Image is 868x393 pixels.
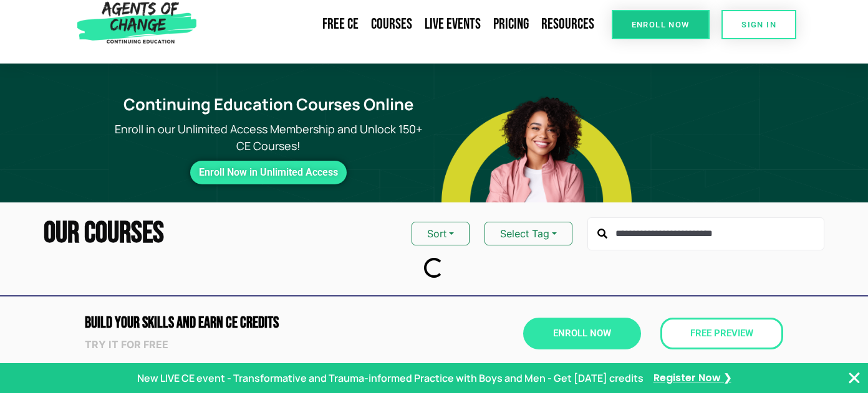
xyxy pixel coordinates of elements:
[44,219,164,249] h2: Our Courses
[110,95,427,115] h1: Continuing Education Courses Online
[85,338,168,351] strong: Try it for free
[102,121,434,154] p: Enroll in our Unlimited Access Membership and Unlock 150+ CE Courses!
[487,10,535,39] a: Pricing
[485,222,572,245] button: Select Tag
[316,10,365,39] a: Free CE
[535,10,600,39] a: Resources
[199,169,338,176] span: Enroll Now in Unlimited Access
[85,315,428,331] h2: Build Your Skills and Earn CE CREDITS
[847,371,862,386] button: Close Banner
[612,10,710,39] a: Enroll Now
[690,329,753,338] span: Free Preview
[660,318,783,349] a: Free Preview
[653,371,731,385] a: Register Now ❯
[721,10,796,39] a: SIGN IN
[553,329,611,338] span: Enroll Now
[202,10,600,39] nav: Menu
[137,371,644,386] p: New LIVE CE event - Transformative and Trauma-informed Practice with Boys and Men - Get [DATE] cr...
[632,21,690,29] span: Enroll Now
[741,21,776,29] span: SIGN IN
[523,318,641,349] a: Enroll Now
[190,161,347,184] a: Enroll Now in Unlimited Access
[365,10,418,39] a: Courses
[412,222,470,245] button: Sort
[418,10,487,39] a: Live Events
